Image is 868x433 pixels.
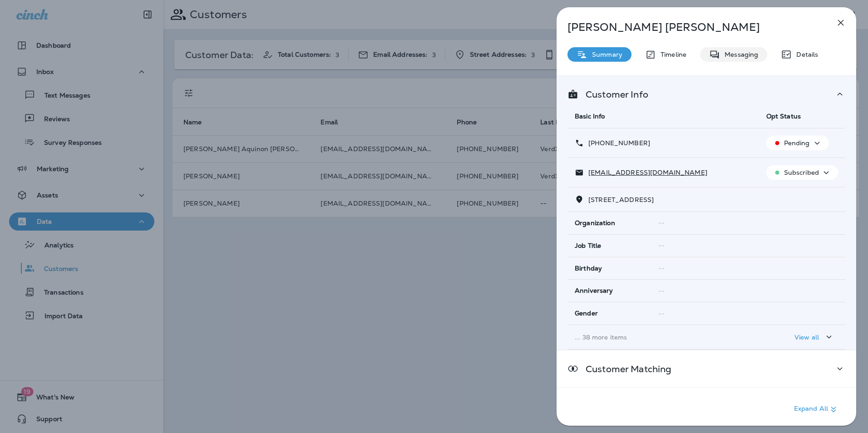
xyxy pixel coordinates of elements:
[575,219,615,227] span: Organization
[575,112,605,120] span: Basic Info
[790,401,843,418] button: Expand All
[794,404,839,415] p: Expand All
[575,242,601,250] span: Job Title
[792,51,818,58] p: Details
[720,51,758,58] p: Messaging
[584,139,650,147] p: [PHONE_NUMBER]
[658,310,665,318] span: --
[766,112,801,120] span: Opt Status
[575,310,598,317] span: Gender
[578,91,648,98] p: Customer Info
[584,169,707,176] p: [EMAIL_ADDRESS][DOMAIN_NAME]
[784,169,819,176] p: Subscribed
[658,264,665,272] span: --
[658,241,665,250] span: --
[575,287,613,295] span: Anniversary
[766,165,838,180] button: Subscribed
[766,136,829,150] button: Pending
[656,51,686,58] p: Timeline
[575,334,752,341] p: ... 38 more items
[567,21,815,34] p: [PERSON_NAME] [PERSON_NAME]
[784,139,810,147] p: Pending
[791,329,838,345] button: View all
[658,219,665,227] span: --
[578,365,671,373] p: Customer Matching
[794,334,819,341] p: View all
[575,265,602,272] span: Birthday
[658,287,665,295] span: --
[587,51,622,58] p: Summary
[588,196,654,204] span: [STREET_ADDRESS]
